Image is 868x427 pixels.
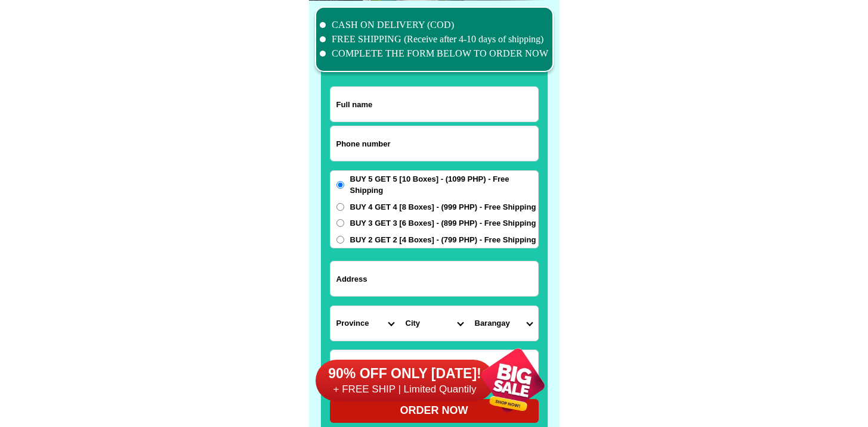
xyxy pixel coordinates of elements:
[350,217,536,229] span: BUY 3 GET 3 [6 Boxes] - (899 PHP) - Free Shipping
[330,261,538,296] input: Input address
[336,219,344,227] input: BUY 3 GET 3 [6 Boxes] - (899 PHP) - Free Shipping
[316,383,495,396] h6: + FREE SHIP | Limited Quantily
[469,306,538,341] select: Select commune
[350,173,538,197] span: BUY 5 GET 5 [10 Boxes] - (1099 PHP) - Free Shipping
[316,365,495,383] h6: 90% OFF ONLY [DATE]!
[330,306,400,341] select: Select province
[336,203,344,211] input: BUY 4 GET 4 [8 Boxes] - (999 PHP) - Free Shipping
[400,306,469,341] select: Select district
[336,236,344,244] input: BUY 2 GET 2 [4 Boxes] - (799 PHP) - Free Shipping
[320,32,549,46] li: FREE SHIPPING (Receive after 4-10 days of shipping)
[350,234,536,246] span: BUY 2 GET 2 [4 Boxes] - (799 PHP) - Free Shipping
[350,201,536,213] span: BUY 4 GET 4 [8 Boxes] - (999 PHP) - Free Shipping
[320,46,549,61] li: COMPLETE THE FORM BELOW TO ORDER NOW
[330,87,538,121] input: Input full_name
[336,181,344,189] input: BUY 5 GET 5 [10 Boxes] - (1099 PHP) - Free Shipping
[320,18,549,32] li: CASH ON DELIVERY (COD)
[330,126,538,161] input: Input phone_number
